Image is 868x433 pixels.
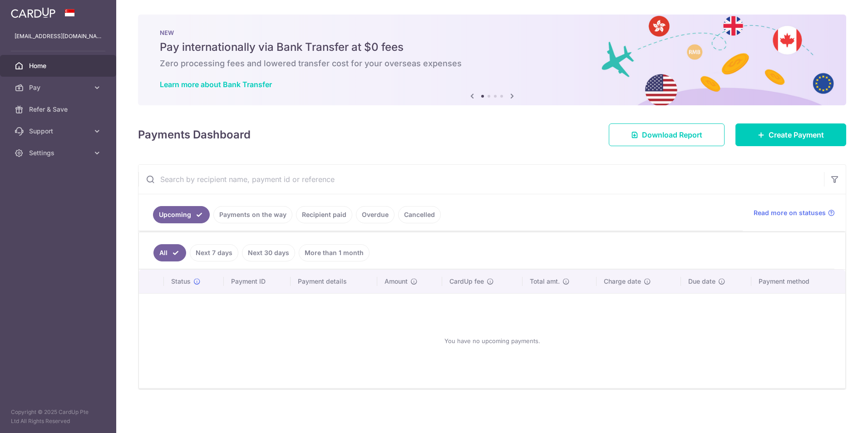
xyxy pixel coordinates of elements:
span: Settings [29,148,89,157]
span: Amount [385,277,408,286]
span: Download Report [642,129,702,140]
th: Payment details [291,270,377,293]
a: Next 7 days [190,244,238,261]
a: More than 1 month [299,244,370,261]
a: Overdue [356,206,395,223]
span: Pay [29,83,89,92]
p: NEW [160,29,824,36]
h4: Payments Dashboard [138,127,251,143]
a: Download Report [609,123,725,146]
th: Payment ID [224,270,291,293]
img: Bank transfer banner [138,15,846,105]
a: Next 30 days [242,244,295,261]
span: Refer & Save [29,105,89,114]
a: Create Payment [735,123,846,146]
span: CardUp fee [449,277,484,286]
span: Status [171,277,191,286]
span: Read more on statuses [754,208,826,217]
span: Due date [688,277,715,286]
span: Charge date [604,277,641,286]
h6: Zero processing fees and lowered transfer cost for your overseas expenses [160,58,824,69]
p: [EMAIL_ADDRESS][DOMAIN_NAME] [15,32,102,41]
span: Support [29,127,89,136]
span: Home [29,61,89,70]
a: Learn more about Bank Transfer [160,80,272,89]
a: Read more on statuses [754,208,835,217]
a: Upcoming [153,206,210,223]
a: Payments on the way [213,206,292,223]
a: All [153,244,186,261]
span: Create Payment [769,129,824,140]
div: You have no upcoming payments. [150,301,834,381]
h5: Pay internationally via Bank Transfer at $0 fees [160,40,824,54]
input: Search by recipient name, payment id or reference [138,165,824,194]
img: CardUp [11,7,55,18]
th: Payment method [751,270,845,293]
a: Cancelled [398,206,441,223]
a: Recipient paid [296,206,352,223]
span: Total amt. [530,277,560,286]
